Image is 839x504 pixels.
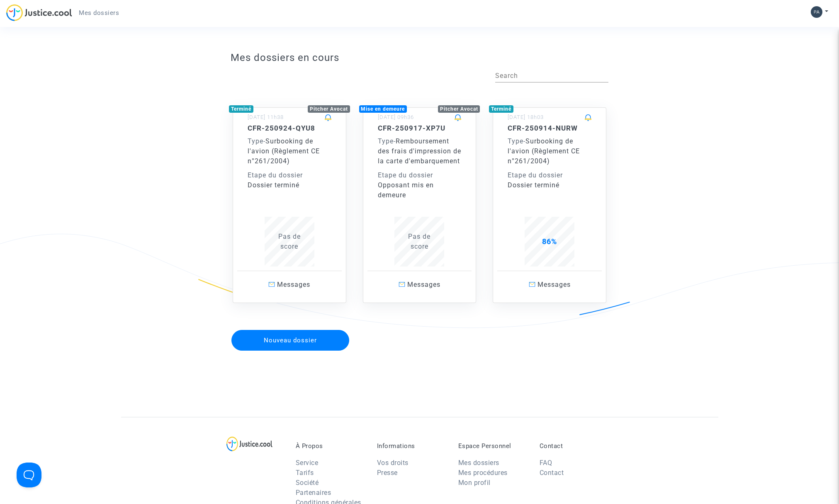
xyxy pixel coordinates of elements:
h5: CFR-250924-QYU8 [248,124,331,132]
a: Vos droits [377,459,409,467]
a: Tarifs [296,469,314,477]
div: Etape du dossier [378,170,462,180]
div: Dossier terminé [508,180,591,190]
a: TerminéPitcher Avocat[DATE] 11h38CFR-250924-QYU8Type-Surbooking de l'avion (Règlement CE n°261/20... [224,91,355,303]
h3: Mes dossiers en cours [231,52,608,64]
a: Mes dossiers [72,7,126,19]
p: À Propos [296,442,365,450]
div: Dossier terminé [248,180,331,190]
h5: CFR-250914-NURW [508,124,591,132]
a: Société [296,479,319,487]
div: Pitcher Avocat [438,105,480,113]
small: [DATE] 09h36 [378,114,414,120]
div: Pitcher Avocat [308,105,350,113]
span: Surbooking de l'avion (Règlement CE n°261/2004) [508,137,580,165]
span: Messages [537,281,571,288]
a: Messages [367,271,472,298]
a: Messages [497,271,602,298]
a: Service [296,459,319,467]
span: Remboursement des frais d'impression de la carte d'embarquement [378,137,461,165]
span: - [378,137,396,145]
a: Terminé[DATE] 18h03CFR-250914-NURWType-Surbooking de l'avion (Règlement CE n°261/2004)Etape du do... [484,91,615,303]
h5: CFR-250917-XP7U [378,124,462,132]
small: [DATE] 11h38 [248,114,284,120]
p: Espace Personnel [458,442,527,450]
div: Terminé [489,105,513,113]
a: Mise en demeurePitcher Avocat[DATE] 09h36CFR-250917-XP7UType-Remboursement des frais d'impression... [355,91,485,303]
div: Etape du dossier [508,170,591,180]
a: Mon profil [458,479,491,487]
p: Contact [540,442,608,450]
span: - [248,137,265,145]
div: Terminé [229,105,253,113]
span: Surbooking de l'avion (Règlement CE n°261/2004) [248,137,320,165]
div: Mise en demeure [359,105,407,113]
a: Contact [540,469,564,477]
span: Mes dossiers [79,9,119,17]
button: Nouveau dossier [231,330,349,351]
span: Messages [277,281,310,288]
img: 70094d8604c59bed666544247a582dd0 [811,6,822,18]
span: Type [248,137,263,145]
div: Opposant mis en demeure [378,180,462,200]
img: logo-lg.svg [226,436,272,451]
span: 86% [542,237,557,246]
span: Type [378,137,394,145]
a: Mes procédures [458,469,508,477]
span: - [508,137,525,145]
span: Pas de score [408,233,430,250]
span: Type [508,137,523,145]
img: jc-logo.svg [6,4,72,21]
a: Mes dossiers [458,459,499,467]
iframe: Help Scout Beacon - Open [17,463,41,487]
p: Informations [377,442,446,450]
div: Etape du dossier [248,170,331,180]
span: Messages [407,281,440,288]
a: Presse [377,469,398,477]
small: [DATE] 18h03 [508,114,544,120]
a: FAQ [540,459,552,467]
span: Pas de score [278,233,301,250]
a: Partenaires [296,489,331,497]
a: Messages [237,271,342,298]
a: Nouveau dossier [231,325,350,332]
